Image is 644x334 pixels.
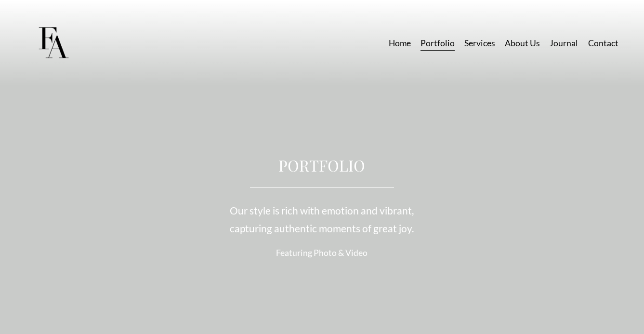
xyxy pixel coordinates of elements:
[26,15,81,71] img: Frost Artistry
[464,35,495,52] a: Services
[421,35,455,52] a: Portfolio
[505,35,540,52] a: About Us
[225,153,419,178] h1: PORTFOLIO
[276,248,368,258] span: Featuring Photo & Video
[588,35,618,52] a: Contact
[550,35,578,52] a: Journal
[389,35,411,52] a: Home
[230,204,416,234] span: Our style is rich with emotion and vibrant, capturing authentic moments of great joy.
